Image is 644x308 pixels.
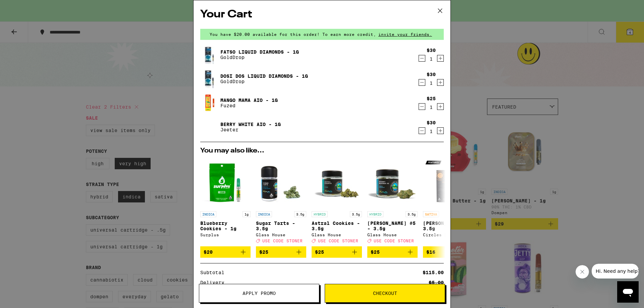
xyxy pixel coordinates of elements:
span: Hi. Need any help? [4,5,48,10]
div: 1 [427,105,436,110]
p: Sugar Tarts - 3.5g [256,221,306,231]
p: Fuzed [220,103,278,108]
button: Add to bag [367,246,418,258]
h2: You may also like... [200,147,444,154]
button: Decrement [419,103,425,110]
button: Add to bag [256,246,306,258]
a: Open page for Astral Cookies - 3.5g from Glass House [312,158,362,246]
a: Fatso Liquid Diamonds - 1g [220,49,299,55]
div: $30 [427,120,436,125]
img: Circles Base Camp - Gush Rush - 3.5g [423,158,473,208]
button: Add to bag [200,246,251,258]
button: Apply Promo [199,284,319,303]
span: $25 [371,249,380,255]
p: Jeeter [220,127,281,132]
div: 1 [427,56,436,62]
button: Decrement [419,79,425,86]
a: Mango Mama AIO - 1g [220,98,278,103]
p: GoldDrop [220,79,308,84]
h2: Your Cart [200,7,444,22]
iframe: Close message [576,265,589,279]
p: GoldDrop [220,55,299,60]
span: You have $20.00 available for this order! To earn more credit, [210,32,376,37]
img: Mango Mama AIO - 1g [200,94,219,112]
p: HYBRID [312,211,328,217]
div: Circles Base Camp [423,233,473,237]
p: SATIVA [423,211,439,217]
button: Decrement [419,127,425,134]
span: $16 [426,249,435,255]
iframe: Button to launch messaging window [617,281,639,303]
p: [PERSON_NAME] - 3.5g [423,221,473,231]
div: Glass House [312,233,362,237]
span: USE CODE STONER [262,239,303,243]
a: Open page for Donny Burger #5 - 3.5g from Glass House [367,158,418,246]
img: Berry White AIO - 1g [200,118,219,136]
img: Surplus - Blueberry Cookies - 1g [200,158,251,208]
div: Glass House [367,233,418,237]
img: Fatso Liquid Diamonds - 1g [200,43,219,66]
button: Increment [437,103,444,110]
div: $30 [427,72,436,77]
a: Open page for Sugar Tarts - 3.5g from Glass House [256,158,306,246]
div: You have $20.00 available for this order! To earn more credit,invite your friends. [200,29,444,40]
a: Berry White AIO - 1g [220,122,281,127]
span: $25 [315,249,324,255]
p: 3.5g [294,211,306,217]
span: $20 [204,249,213,255]
div: Surplus [200,233,251,237]
p: HYBRID [367,211,383,217]
span: Checkout [373,291,397,296]
a: Open page for Blueberry Cookies - 1g from Surplus [200,158,251,246]
div: Delivery [200,280,229,285]
p: 1g [243,211,251,217]
span: $25 [259,249,268,255]
span: USE CODE STONER [374,239,414,243]
p: 3.5g [350,211,362,217]
button: Add to bag [423,246,473,258]
button: Increment [437,79,444,86]
span: invite your friends. [376,32,434,37]
p: 3.5g [406,211,418,217]
iframe: Message from company [592,264,639,279]
img: Glass House - Sugar Tarts - 3.5g [256,158,306,208]
button: Increment [437,55,444,62]
p: Blueberry Cookies - 1g [200,221,251,231]
img: Dosi Dos Liquid Diamonds - 1g [200,69,219,89]
div: Glass House [256,233,306,237]
img: Glass House - Astral Cookies - 3.5g [312,158,362,208]
span: USE CODE STONER [318,239,358,243]
div: Subtotal [200,270,229,275]
div: $25 [427,96,436,101]
span: Apply Promo [243,291,276,296]
div: 1 [427,129,436,134]
p: INDICA [256,211,272,217]
div: 1 [427,80,436,86]
a: Dosi Dos Liquid Diamonds - 1g [220,73,308,79]
p: [PERSON_NAME] #5 - 3.5g [367,221,418,231]
div: $115.00 [423,270,444,275]
button: Add to bag [312,246,362,258]
button: Decrement [419,55,425,62]
a: Open page for Gush Rush - 3.5g from Circles Base Camp [423,158,473,246]
div: $5.00 [429,280,444,285]
img: Glass House - Donny Burger #5 - 3.5g [367,158,418,208]
button: Checkout [325,284,445,303]
div: $30 [427,48,436,53]
button: Increment [437,127,444,134]
p: Astral Cookies - 3.5g [312,221,362,231]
